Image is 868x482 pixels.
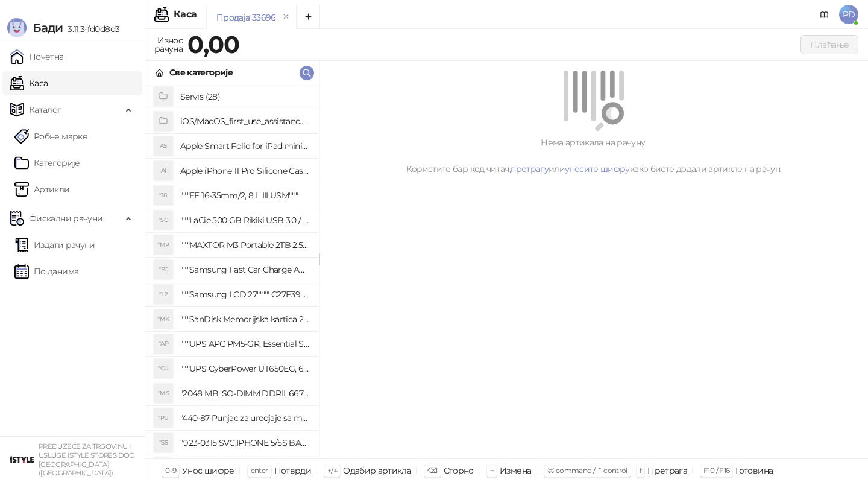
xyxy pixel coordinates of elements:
div: Све категорије [169,66,233,79]
span: 3.11.3-fd0d8d3 [63,24,119,34]
div: Продаја 33696 [216,11,276,24]
div: "L2 [154,285,173,304]
div: Одабир артикла [343,463,411,478]
button: Плаћање [800,35,858,54]
a: Издати рачуни [14,233,95,257]
h4: iOS/MacOS_first_use_assistance (4) [180,112,309,131]
span: f [640,466,641,475]
span: + [490,466,494,475]
h4: """SanDisk Memorijska kartica 256GB microSDXC sa SD adapterom SDSQXA1-256G-GN6MA - Extreme PLUS, ... [180,309,309,329]
div: "5G [154,211,173,230]
h4: """LaCie 500 GB Rikiki USB 3.0 / Ultra Compact & Resistant aluminum / USB 3.0 / 2.5""""""" [180,211,309,230]
div: "AP [154,334,173,354]
h4: """EF 16-35mm/2, 8 L III USM""" [180,186,309,205]
button: Add tab [296,5,320,29]
div: "FC [154,260,173,279]
div: "PU [154,408,173,428]
div: AS [154,136,173,156]
a: ArtikliАртикли [14,177,70,201]
span: PD [839,5,858,24]
button: remove [278,12,294,22]
img: 64x64-companyLogo-77b92cf4-9946-4f36-9751-bf7bb5fd2c7d.png [10,448,34,472]
div: AI [154,161,173,180]
a: Каса [10,71,48,95]
strong: 0,00 [187,30,239,59]
h4: """MAXTOR M3 Portable 2TB 2.5"""" crni eksterni hard disk HX-M201TCB/GM""" [180,235,309,255]
div: Унос шифре [182,463,234,478]
div: "MP [154,235,173,255]
div: Претрага [647,463,687,478]
span: enter [251,466,268,475]
a: Категорије [14,151,80,175]
span: Фискални рачуни [29,206,102,230]
div: Нема артикала на рачуну. Користите бар код читач, или како бисте додали артикле на рачун. [334,136,854,176]
div: Каса [174,10,197,19]
h4: "923-0448 SVC,IPHONE,TOURQUE DRIVER KIT .65KGF- CM Šrafciger " [180,458,309,477]
h4: """Samsung LCD 27"""" C27F390FHUXEN""" [180,285,309,304]
div: Готовина [735,463,773,478]
h4: Apple Smart Folio for iPad mini (A17 Pro) - Sage [180,136,309,156]
img: Logo [7,18,27,37]
span: 0-9 [165,466,176,475]
div: "SD [154,458,173,477]
a: Робне марке [14,124,87,148]
div: "MS [154,384,173,403]
span: ↑/↓ [327,466,337,475]
div: "CU [154,359,173,378]
h4: Apple iPhone 11 Pro Silicone Case - Black [180,161,309,180]
div: grid [145,84,319,458]
div: Износ рачуна [152,33,185,57]
h4: "2048 MB, SO-DIMM DDRII, 667 MHz, Napajanje 1,8 0,1 V, Latencija CL5" [180,384,309,403]
h4: """UPS APC PM5-GR, Essential Surge Arrest,5 utic_nica""" [180,334,309,354]
h4: "923-0315 SVC,IPHONE 5/5S BATTERY REMOVAL TRAY Držač za iPhone sa kojim se otvara display [180,433,309,452]
div: Сторно [444,463,474,478]
h4: Servis (28) [180,87,309,106]
a: Почетна [10,45,64,69]
div: "18 [154,186,173,205]
span: F10 / F16 [703,466,729,475]
span: ⌫ [427,466,437,475]
div: "S5 [154,433,173,452]
a: По данима [14,259,78,284]
div: "MK [154,309,173,329]
small: PREDUZEĆE ZA TRGOVINU I USLUGE ISTYLE STORES DOO [GEOGRAPHIC_DATA] ([GEOGRAPHIC_DATA]) [39,442,135,477]
span: Бади [33,21,63,35]
div: Измена [500,463,531,478]
div: Потврди [274,463,312,478]
a: претрагу [511,163,549,174]
a: Документација [815,5,834,24]
h4: "440-87 Punjac za uredjaje sa micro USB portom 4/1, Stand." [180,408,309,428]
h4: """UPS CyberPower UT650EG, 650VA/360W , line-int., s_uko, desktop""" [180,359,309,378]
a: унесите шифру [565,163,630,174]
h4: """Samsung Fast Car Charge Adapter, brzi auto punja_, boja crna""" [180,260,309,279]
span: ⌘ command / ⌃ control [547,466,627,475]
span: Каталог [29,98,61,122]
